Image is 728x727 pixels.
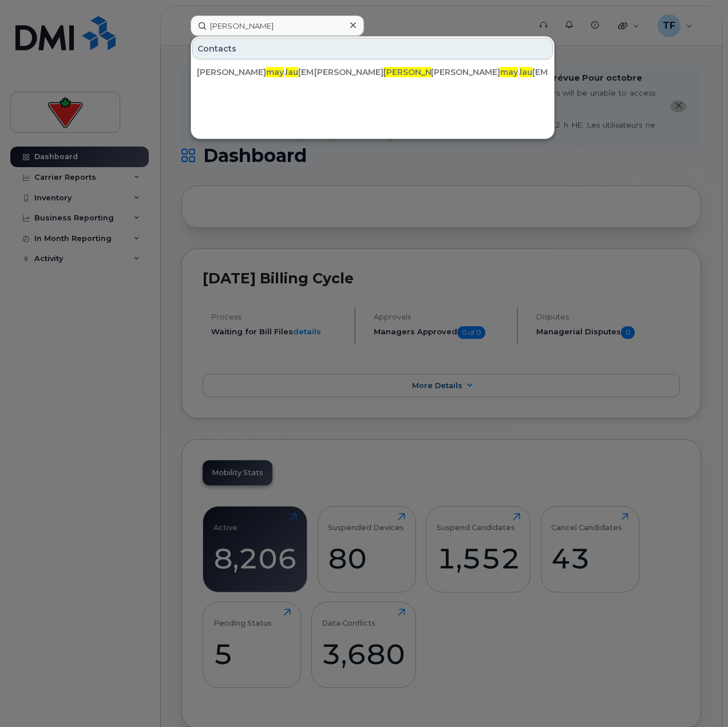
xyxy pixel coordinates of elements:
[520,67,532,77] span: lau
[500,67,518,77] span: may
[192,38,553,60] div: Contacts
[314,66,432,78] div: [PERSON_NAME] rente
[266,67,284,77] span: may
[192,62,553,82] a: [PERSON_NAME]may.lau[EMAIL_ADDRESS][DOMAIN_NAME][PERSON_NAME][PERSON_NAME]rente[PERSON_NAME]may.l...
[383,67,453,77] span: [PERSON_NAME]
[431,66,548,78] div: [PERSON_NAME] . [EMAIL_ADDRESS][DOMAIN_NAME]
[197,66,314,78] div: [PERSON_NAME] . [EMAIL_ADDRESS][DOMAIN_NAME]
[286,67,298,77] span: lau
